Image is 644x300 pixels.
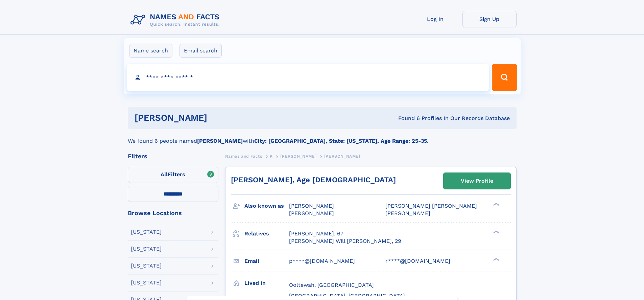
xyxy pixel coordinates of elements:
[129,44,172,58] label: Name search
[244,277,289,289] h3: Lived in
[131,246,162,252] div: [US_STATE]
[492,230,500,234] div: ❯
[231,176,396,184] a: [PERSON_NAME], Age [DEMOGRAPHIC_DATA]
[131,263,162,269] div: [US_STATE]
[461,173,493,189] div: View Profile
[127,64,489,91] input: search input
[385,203,477,209] span: [PERSON_NAME] [PERSON_NAME]
[128,210,218,216] div: Browse Locations
[131,280,162,285] div: [US_STATE]
[303,115,510,122] div: Found 6 Profiles In Our Records Database
[289,237,401,245] a: [PERSON_NAME] Will [PERSON_NAME], 29
[270,152,273,160] a: K
[462,11,517,27] a: Sign Up
[128,167,218,183] label: Filters
[128,153,218,159] div: Filters
[254,138,427,144] b: City: [GEOGRAPHIC_DATA], State: [US_STATE], Age Range: 25-35
[289,230,343,237] a: [PERSON_NAME], 67
[324,154,360,159] span: [PERSON_NAME]
[280,154,316,159] span: [PERSON_NAME]
[128,11,225,29] img: Logo Names and Facts
[180,44,222,58] label: Email search
[289,282,374,288] span: Ooltewah, [GEOGRAPHIC_DATA]
[289,203,334,209] span: [PERSON_NAME]
[244,255,289,267] h3: Email
[225,152,262,160] a: Names and Facts
[244,200,289,212] h3: Also known as
[128,129,517,145] div: We found 6 people named with .
[161,171,168,178] span: All
[244,228,289,239] h3: Relatives
[289,293,405,299] span: [GEOGRAPHIC_DATA], [GEOGRAPHIC_DATA]
[131,229,162,235] div: [US_STATE]
[444,173,510,189] a: View Profile
[197,138,243,144] b: [PERSON_NAME]
[280,152,316,160] a: [PERSON_NAME]
[492,202,500,207] div: ❯
[385,210,430,216] span: [PERSON_NAME]
[135,114,303,122] h1: [PERSON_NAME]
[408,11,462,27] a: Log In
[492,257,500,261] div: ❯
[270,154,273,159] span: K
[289,210,334,216] span: [PERSON_NAME]
[492,64,517,91] button: Search Button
